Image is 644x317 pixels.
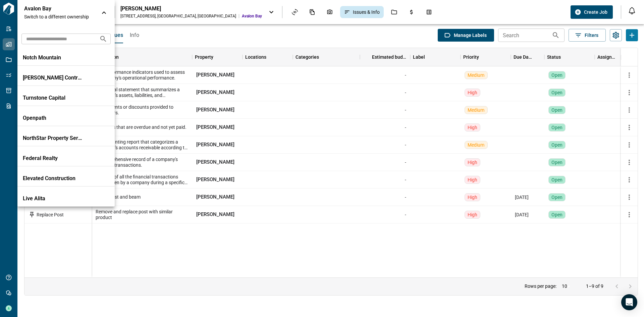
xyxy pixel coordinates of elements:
[23,115,83,121] p: Openpath
[23,175,83,182] p: Elevated Construction
[621,294,637,310] div: Open Intercom Messenger
[23,155,83,162] p: Federal Realty
[23,195,83,202] p: Live Alita
[23,54,83,61] p: Notch Mountain
[24,13,95,20] span: Switch to a different ownership
[23,74,83,81] p: [PERSON_NAME] Contracting
[23,135,83,142] p: NorthStar Property Services
[97,32,110,46] button: Search organizations
[23,95,83,101] p: Turnstone Capital
[24,5,85,12] p: Avalon Bay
